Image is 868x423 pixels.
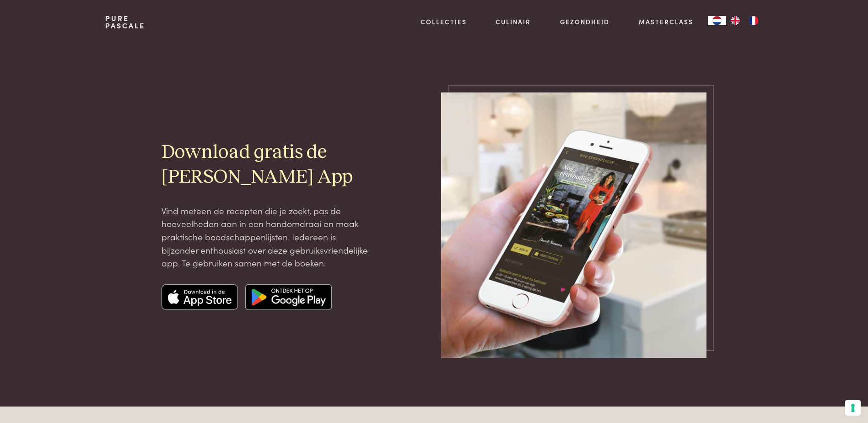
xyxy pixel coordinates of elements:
[105,15,145,29] a: PurePascale
[560,17,609,27] a: Gezondheid
[421,17,467,27] a: Collecties
[708,16,726,25] a: NL
[845,400,861,416] button: Uw voorkeuren voor toestemming voor trackingtechnologieën
[162,141,371,189] h2: Download gratis de [PERSON_NAME] App
[441,92,706,358] img: pascale-naessens-app-mockup
[639,17,693,27] a: Masterclass
[708,16,763,25] aside: Language selected: Nederlands
[744,16,763,25] a: FR
[162,204,371,270] p: Vind meteen de recepten die je zoekt, pas de hoeveelheden aan in een handomdraai en maak praktisc...
[726,16,763,25] ul: Language list
[245,284,332,310] img: Google app store
[162,284,238,310] img: Apple app store
[708,16,726,25] div: Language
[496,17,531,27] a: Culinair
[726,16,744,25] a: EN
